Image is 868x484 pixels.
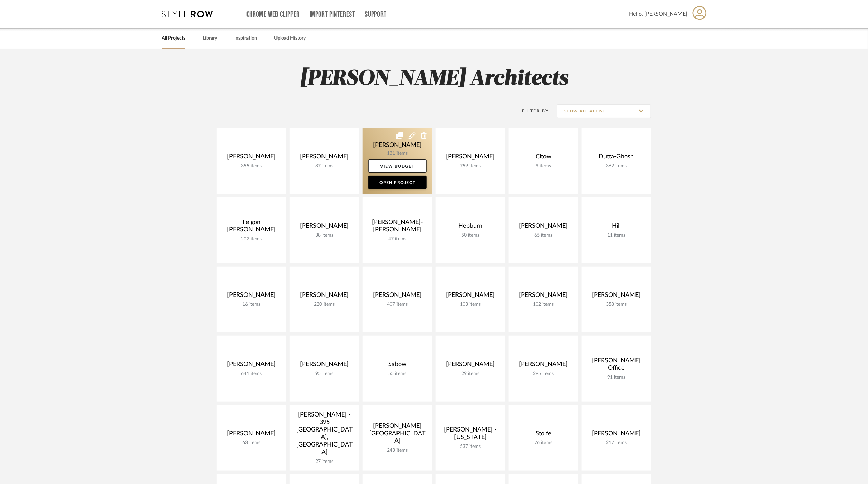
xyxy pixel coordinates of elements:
div: [PERSON_NAME] [368,291,427,302]
div: 87 items [295,163,354,169]
div: [PERSON_NAME] [295,361,354,371]
div: 11 items [587,232,646,238]
div: 29 items [441,371,500,377]
div: [PERSON_NAME] [441,291,500,302]
div: 641 items [222,371,281,377]
div: 55 items [368,371,427,377]
div: [PERSON_NAME] [441,153,500,163]
div: 27 items [295,459,354,465]
div: 355 items [222,163,281,169]
div: 243 items [368,448,427,453]
div: 76 items [514,440,573,446]
div: [PERSON_NAME] [295,153,354,163]
div: 38 items [295,232,354,238]
div: Hill [587,222,646,232]
a: View Budget [368,159,427,173]
div: 295 items [514,371,573,377]
div: [PERSON_NAME] Office [587,357,646,375]
div: 50 items [441,232,500,238]
a: Chrome Web Clipper [246,12,300,17]
a: All Projects [162,34,185,43]
div: Dutta-Ghosh [587,153,646,163]
div: Sabow [368,361,427,371]
div: 362 items [587,163,646,169]
a: Inspiration [234,34,257,43]
a: Library [203,34,217,43]
div: 537 items [441,444,500,450]
div: [PERSON_NAME] [514,222,573,232]
div: [PERSON_NAME] [295,291,354,302]
a: Import Pinterest [310,12,355,17]
div: [PERSON_NAME] - [US_STATE] [441,426,500,444]
div: [PERSON_NAME][GEOGRAPHIC_DATA] [368,422,427,448]
div: [PERSON_NAME]-[PERSON_NAME] [368,218,427,236]
div: [PERSON_NAME] - 395 [GEOGRAPHIC_DATA], [GEOGRAPHIC_DATA] [295,411,354,459]
div: 16 items [222,302,281,307]
div: 63 items [222,440,281,446]
div: [PERSON_NAME] [514,291,573,302]
div: 220 items [295,302,354,307]
div: [PERSON_NAME] [222,153,281,163]
a: Open Project [368,176,427,189]
div: [PERSON_NAME] [295,222,354,232]
div: 95 items [295,371,354,377]
div: Citow [514,153,573,163]
div: [PERSON_NAME] [222,361,281,371]
div: 47 items [368,236,427,242]
div: 759 items [441,163,500,169]
div: [PERSON_NAME] [587,291,646,302]
div: Feigon [PERSON_NAME] [222,218,281,236]
div: 103 items [441,302,500,307]
div: 202 items [222,236,281,242]
a: Support [365,12,387,17]
div: 407 items [368,302,427,307]
div: Filter By [513,108,549,115]
div: [PERSON_NAME] [587,430,646,440]
span: Hello, [PERSON_NAME] [629,10,688,18]
div: Stolfe [514,430,573,440]
div: 9 items [514,163,573,169]
div: 217 items [587,440,646,446]
div: 65 items [514,232,573,238]
a: Upload History [274,34,306,43]
div: [PERSON_NAME] [222,430,281,440]
div: [PERSON_NAME] [441,361,500,371]
div: Hepburn [441,222,500,232]
div: [PERSON_NAME] [222,291,281,302]
div: 358 items [587,302,646,307]
div: 91 items [587,375,646,380]
div: [PERSON_NAME] [514,361,573,371]
h2: [PERSON_NAME] Architects [189,66,679,92]
div: 102 items [514,302,573,307]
